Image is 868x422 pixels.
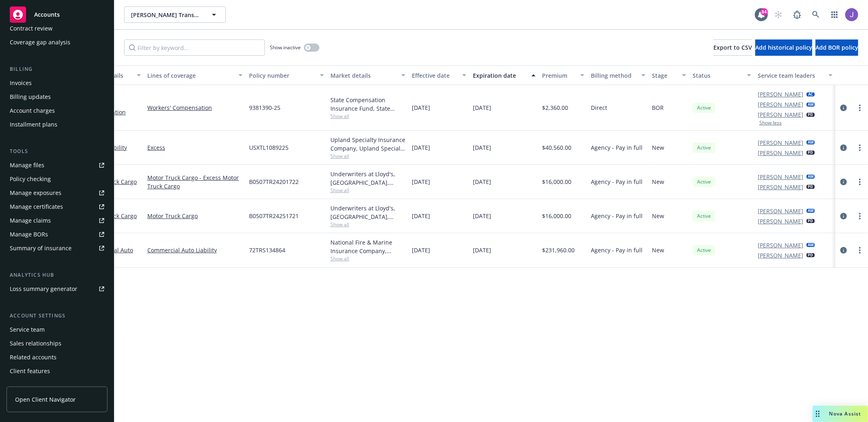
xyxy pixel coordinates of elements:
[826,7,843,23] a: Switch app
[829,410,861,417] span: Nova Assist
[542,212,571,220] span: $16,000.00
[591,143,643,152] span: Agency - Pay in full
[758,207,803,215] a: [PERSON_NAME]
[10,36,70,49] div: Coverage gap analysis
[758,110,803,119] a: [PERSON_NAME]
[855,177,865,187] a: more
[10,159,44,172] div: Manage files
[330,187,405,194] span: Show all
[124,7,226,23] button: [PERSON_NAME] Transportation, Inc.
[147,71,234,80] div: Lines of coverage
[249,103,280,112] span: 9381390-25
[7,186,107,199] a: Manage exposures
[7,312,107,320] div: Account settings
[144,66,246,85] button: Lines of coverage
[7,3,107,26] a: Accounts
[542,143,571,152] span: $40,560.00
[652,246,664,254] span: New
[759,120,782,125] button: Show less
[789,7,805,23] a: Report a Bug
[7,90,107,103] a: Billing updates
[412,71,457,80] div: Effective date
[758,100,803,109] a: [PERSON_NAME]
[10,173,51,186] div: Policy checking
[7,22,107,35] a: Contract review
[330,238,405,255] div: National Fire & Marine Insurance Company, Berkshire Hathaway Specialty Insurance, Risk Placement ...
[689,66,754,85] button: Status
[696,247,712,254] span: Active
[7,365,107,378] a: Client features
[10,104,55,117] div: Account charges
[330,96,405,113] div: State Compensation Insurance Fund, State Compensation Insurance Fund (SCIF)
[539,66,588,85] button: Premium
[591,177,643,186] span: Agency - Pay in full
[412,246,430,254] span: [DATE]
[758,71,824,80] div: Service team leaders
[10,242,72,255] div: Summary of insurance
[10,90,51,103] div: Billing updates
[412,103,430,112] span: [DATE]
[839,143,848,153] a: circleInformation
[246,66,327,85] button: Policy number
[330,136,405,153] div: Upland Specialty Insurance Company, Upland Specialty Insurance Company, Risk Placement Services, ...
[591,103,607,112] span: Direct
[330,221,405,228] span: Show all
[813,406,868,422] button: Nova Assist
[412,177,430,186] span: [DATE]
[696,178,712,186] span: Active
[649,66,689,85] button: Stage
[839,103,848,113] a: circleInformation
[855,103,865,113] a: more
[813,406,823,422] div: Drag to move
[249,177,299,186] span: B0507TR24201722
[816,39,858,56] button: Add BOR policy
[758,251,803,260] a: [PERSON_NAME]
[652,143,664,152] span: New
[330,153,405,160] span: Show all
[10,337,61,350] div: Sales relationships
[542,103,568,112] span: $2,360.00
[7,104,107,117] a: Account charges
[473,103,491,112] span: [DATE]
[7,378,107,391] a: Client access
[330,255,405,262] span: Show all
[7,147,107,155] div: Tools
[758,217,803,225] a: [PERSON_NAME]
[473,212,491,220] span: [DATE]
[124,39,265,56] input: Filter by keyword...
[7,271,107,279] div: Analytics hub
[10,323,45,336] div: Service team
[7,118,107,131] a: Installment plans
[855,143,865,153] a: more
[696,104,712,112] span: Active
[7,228,107,241] a: Manage BORs
[131,11,201,19] span: [PERSON_NAME] Transportation, Inc.
[330,170,405,187] div: Underwriters at Lloyd's, [GEOGRAPHIC_DATA], [PERSON_NAME] of [GEOGRAPHIC_DATA], Risk Placement Se...
[147,212,243,220] a: Motor Truck Cargo
[10,77,32,90] div: Invoices
[7,214,107,227] a: Manage claims
[758,90,803,98] a: [PERSON_NAME]
[7,282,107,295] a: Loss summary generator
[652,103,664,112] span: BOR
[473,246,491,254] span: [DATE]
[855,211,865,221] a: more
[10,228,48,241] div: Manage BORs
[855,245,865,255] a: more
[10,365,50,378] div: Client features
[10,118,57,131] div: Installment plans
[693,71,742,80] div: Status
[816,44,858,51] span: Add BOR policy
[330,113,405,120] span: Show all
[758,183,803,191] a: [PERSON_NAME]
[7,351,107,364] a: Related accounts
[542,177,571,186] span: $16,000.00
[10,186,61,199] div: Manage exposures
[412,212,430,220] span: [DATE]
[473,143,491,152] span: [DATE]
[147,103,243,112] a: Workers' Compensation
[808,7,824,23] a: Search
[249,71,315,80] div: Policy number
[7,36,107,49] a: Coverage gap analysis
[770,7,787,23] a: Start snowing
